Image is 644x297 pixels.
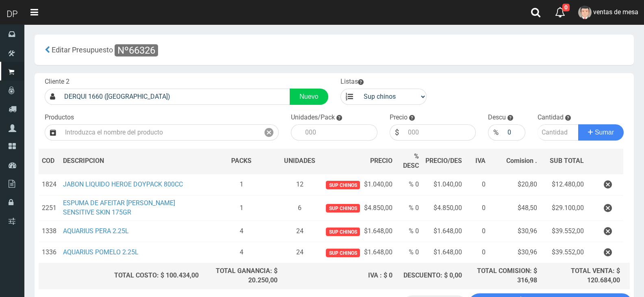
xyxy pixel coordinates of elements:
[326,249,360,257] span: Sup chinos
[319,195,395,221] td: $4.850,00
[489,195,540,221] td: $48,50
[52,46,113,54] span: Editar Presupuesto
[578,6,592,19] img: User Image
[540,195,587,221] td: $29.100,00
[202,221,281,242] td: 4
[291,113,335,122] label: Unidades/Pack
[39,221,60,242] td: 1338
[506,157,537,165] span: Comision .
[396,174,422,195] td: % 0
[202,195,281,221] td: 1
[202,174,281,195] td: 1
[422,174,465,195] td: $1.040,00
[39,149,60,174] th: COD
[340,77,364,87] label: Listas
[422,221,465,242] td: $1.648,00
[390,113,408,122] label: Precio
[399,271,462,280] div: DESCUENTO: $ 0,00
[538,113,564,122] label: Cantidad
[281,174,319,195] td: 12
[61,124,260,141] input: Introduzca el nombre del producto
[489,221,540,242] td: $30,96
[281,242,319,263] td: 24
[538,124,579,141] input: Cantidad
[45,77,69,87] label: Cliente 2
[403,152,419,169] span: % DESC
[595,129,614,136] span: Sumar
[488,113,506,122] label: Descu
[202,149,281,174] th: PACKS
[63,199,175,216] a: ESPUMA DE AFEITAR [PERSON_NAME] SENSITIVE SKIN 175GR
[281,195,319,221] td: 6
[39,174,60,195] td: 1824
[396,221,422,242] td: % 0
[503,124,525,141] input: 000
[540,221,587,242] td: $39.552,00
[39,242,60,263] td: 1336
[468,267,537,285] div: TOTAL COMISION: $ 316,98
[540,174,587,195] td: $12.480,00
[390,124,404,141] div: $
[422,195,465,221] td: $4.850,00
[425,157,462,165] span: PRECIO/DES
[465,242,489,263] td: 0
[396,195,422,221] td: % 0
[301,124,377,141] input: 000
[281,221,319,242] td: 24
[75,157,104,165] span: CRIPCION
[60,149,202,174] th: DES
[202,242,281,263] td: 4
[489,242,540,263] td: $30,96
[319,242,395,263] td: $1.648,00
[39,195,60,221] td: 2251
[540,242,587,263] td: $39.552,00
[562,4,570,11] span: 0
[489,174,540,195] td: $20,80
[326,204,360,212] span: Sup chinos
[42,271,199,280] div: TOTAL COSTO: $ 100.434,00
[115,44,158,56] span: Nº66326
[281,149,319,174] th: UNIDADES
[422,242,465,263] td: $1.648,00
[465,221,489,242] td: 0
[396,242,422,263] td: % 0
[465,174,489,195] td: 0
[475,157,486,165] span: IVA
[205,267,278,285] div: TOTAL GANANCIA: $ 20.250,00
[550,156,584,166] span: SUB TOTAL
[465,195,489,221] td: 0
[45,113,74,122] label: Productos
[60,89,290,105] input: Consumidor Final
[593,8,638,16] span: ventas de mesa
[319,174,395,195] td: $1.040,00
[63,248,139,256] a: AQUARIUS POMELO 2.25L
[326,181,360,189] span: Sup chinos
[404,124,476,141] input: 000
[319,221,395,242] td: $1.648,00
[326,228,360,236] span: Sup chinos
[544,267,620,285] div: TOTAL VENTA: $ 120.684,00
[488,124,503,141] div: %
[63,227,129,235] a: AQUARIUS PERA 2.25L
[578,124,624,141] button: Sumar
[290,89,328,105] a: Nuevo
[370,156,392,166] span: PRECIO
[284,271,392,280] div: IVA : $ 0
[63,180,183,188] a: JABON LIQUIDO HEROE DOYPACK 800CC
